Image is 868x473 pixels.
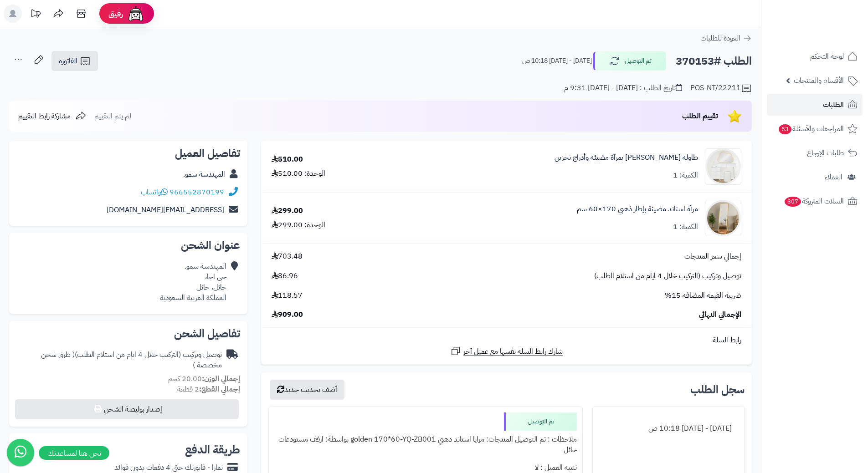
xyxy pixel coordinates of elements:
[778,122,844,135] span: المراجعات والأسئلة
[690,384,745,395] h3: سجل الطلب
[676,52,752,71] h2: الطلب #370153
[24,5,47,25] a: تحديثات المنصة
[504,412,577,431] div: تم التوصيل
[767,46,863,67] a: لوحة التحكم
[274,431,576,459] div: ملاحظات : تم التوصيل المنتجات: مرايا استاند دهبي golden 170*60-YQ-ZB001 بواسطة: ارفف مستودعات حائل
[810,50,844,63] span: لوحة التحكم
[665,290,741,301] span: ضريبة القيمة المضافة 15%
[183,169,225,180] a: المهندسة سمو.
[767,166,863,188] a: العملاء
[169,187,224,198] a: 966552870199
[784,195,844,208] span: السلات المتروكة
[682,111,718,122] span: تقييم الطلب
[700,33,752,44] a: العودة للطلبات
[522,56,592,66] small: [DATE] - [DATE] 10:18 ص
[16,240,240,251] h2: عنوان الشحن
[825,171,842,183] span: العملاء
[18,111,71,122] span: مشاركة رابط التقييم
[177,384,240,395] small: 2 قطعة
[15,399,239,419] button: إصدار بوليصة الشحن
[767,118,863,140] a: المراجعات والأسئلة53
[767,190,863,212] a: السلات المتروكة307
[16,328,240,339] h2: تفاصيل الشحن
[598,420,739,437] div: [DATE] - [DATE] 10:18 ص
[272,271,298,281] span: 86.96
[594,271,741,281] span: توصيل وتركيب (التركيب خلال 4 ايام من استلام الطلب)
[114,463,223,473] div: تمارا - فاتورتك حتى 4 دفعات بدون فوائد
[785,197,801,207] span: 307
[272,206,303,216] div: 299.00
[577,204,698,214] a: مرآة استاند مضيئة بإطار ذهبي 170×60 سم
[450,346,563,357] a: شارك رابط السلة نفسها مع عميل آخر
[463,346,563,357] span: شارك رابط السلة نفسها مع عميل آخر
[690,83,752,94] div: POS-NT/22211
[272,168,325,179] div: الوحدة: 510.00
[272,154,303,165] div: 510.00
[41,349,222,371] span: ( طرق شحن مخصصة )
[199,384,240,395] strong: إجمالي القطع:
[767,94,863,116] a: الطلبات
[107,204,224,215] a: [EMAIL_ADDRESS][DOMAIN_NAME]
[705,200,741,236] img: 1753775542-1-90x90.jpg
[779,124,791,134] span: 53
[270,380,344,400] button: أضف تحديث جديد
[767,142,863,164] a: طلبات الإرجاع
[823,98,844,111] span: الطلبات
[59,56,77,66] span: الفاتورة
[185,444,240,455] h2: طريقة الدفع
[700,33,740,44] span: العودة للطلبات
[94,111,131,122] span: لم يتم التقييم
[593,51,666,71] button: تم التوصيل
[272,220,325,230] div: الوحدة: 299.00
[272,310,303,320] span: 909.00
[51,51,98,71] a: الفاتورة
[272,251,303,262] span: 703.48
[673,170,698,181] div: الكمية: 1
[555,153,698,163] a: طاولة [PERSON_NAME] بمرآة مضيئة وأدراج تخزين
[160,261,226,303] div: المهندسة سمو. حي اجا، حائل، حائل المملكة العربية السعودية
[16,148,240,159] h2: تفاصيل العميل
[673,222,698,232] div: الكمية: 1
[16,350,222,371] div: توصيل وتركيب (التركيب خلال 4 ايام من استلام الطلب)
[684,251,741,262] span: إجمالي سعر المنتجات
[564,83,682,93] div: تاريخ الطلب : [DATE] - [DATE] 9:31 م
[699,310,741,320] span: الإجمالي النهائي
[202,373,240,384] strong: إجمالي الوزن:
[705,148,741,185] img: 1753513962-1-90x90.jpg
[794,74,844,87] span: الأقسام والمنتجات
[127,5,145,23] img: ai-face.png
[265,335,748,346] div: رابط السلة
[18,111,86,122] a: مشاركة رابط التقييم
[272,290,303,301] span: 118.57
[141,187,168,198] a: واتساب
[108,8,123,19] span: رفيق
[168,373,240,384] small: 20.00 كجم
[807,147,844,159] span: طلبات الإرجاع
